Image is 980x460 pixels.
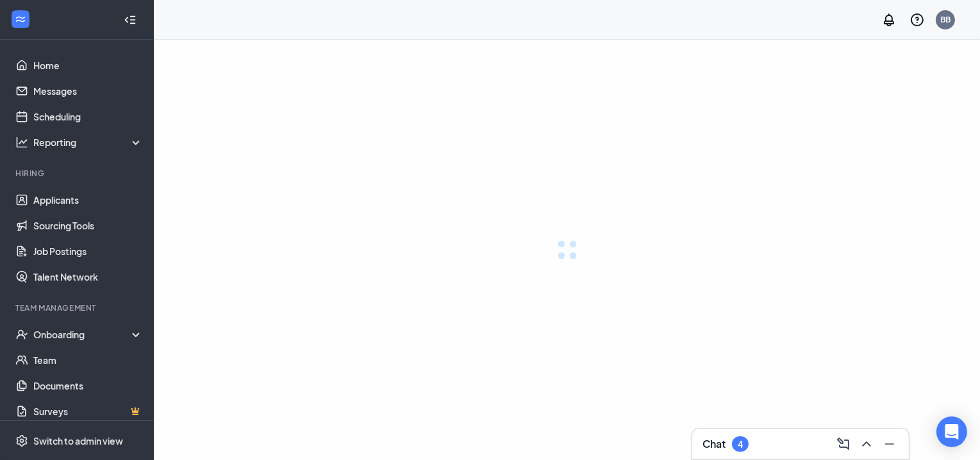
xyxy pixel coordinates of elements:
[836,436,851,452] svg: ComposeMessage
[33,328,144,341] div: Onboarding
[33,187,143,213] a: Applicants
[832,434,852,454] button: ComposeMessage
[882,436,897,452] svg: Minimize
[936,416,967,447] div: Open Intercom Messenger
[738,439,743,450] div: 4
[702,437,726,451] h3: Chat
[940,14,951,25] div: BB
[15,168,140,179] div: Hiring
[33,104,143,129] a: Scheduling
[15,328,28,341] svg: UserCheck
[909,12,925,28] svg: QuestionInfo
[33,238,143,264] a: Job Postings
[15,302,140,313] div: Team Management
[33,264,143,290] a: Talent Network
[33,78,143,104] a: Messages
[14,13,27,26] svg: WorkstreamLogo
[33,434,123,447] div: Switch to admin view
[878,434,899,454] button: Minimize
[15,434,28,447] svg: Settings
[33,347,143,373] a: Team
[33,373,143,398] a: Documents
[881,12,897,28] svg: Notifications
[33,136,144,149] div: Reporting
[33,398,143,424] a: SurveysCrown
[33,213,143,238] a: Sourcing Tools
[15,136,28,149] svg: Analysis
[124,13,137,26] svg: Collapse
[33,53,143,78] a: Home
[859,436,874,452] svg: ChevronUp
[855,434,876,454] button: ChevronUp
